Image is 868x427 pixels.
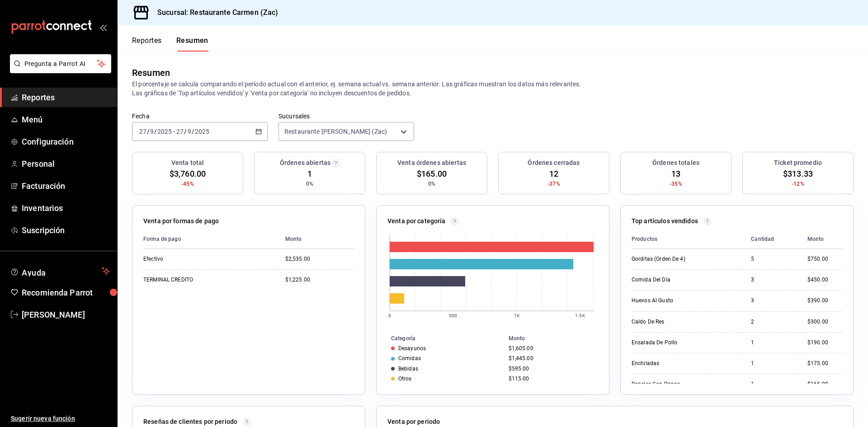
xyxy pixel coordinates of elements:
[751,297,793,305] div: 3
[417,168,447,180] span: $165.00
[280,158,330,168] h3: Órdenes abiertas
[505,333,609,343] th: Monto
[449,313,457,318] text: 500
[22,91,110,103] span: Reportes
[398,355,421,361] div: Comidas
[509,355,594,361] div: $1,445.00
[143,276,234,284] div: TERMINAL CREDITO
[181,180,194,188] span: -45%
[632,339,722,347] div: Ensalada De Pollo
[143,216,219,226] p: Venta por formas de pago
[632,318,722,326] div: Caldo De Res
[792,180,804,188] span: -12%
[398,345,426,352] div: Desayunos
[139,128,147,135] input: --
[6,66,111,75] a: Pregunta a Parrot AI
[807,360,842,367] div: $175.00
[187,128,192,135] input: --
[150,7,278,18] h3: Sucursal: Restaurante Carmen (Zac)
[807,255,842,263] div: $750.00
[173,128,175,135] span: -
[387,417,440,427] p: Venta por periodo
[751,276,793,284] div: 3
[22,180,110,192] span: Facturación
[154,128,157,135] span: /
[284,127,387,136] span: Restaurante [PERSON_NAME] (Zac)
[22,136,110,148] span: Configuración
[176,128,184,135] input: --
[509,375,594,382] div: $115.00
[22,113,110,126] span: Menú
[751,318,793,326] div: 2
[528,158,580,168] h3: Órdenes cerradas
[150,128,154,135] input: --
[278,230,354,249] th: Monto
[671,168,680,180] span: 13
[632,216,698,226] p: Top artículos vendidos
[751,380,793,388] div: 1
[398,366,418,372] div: Bebidas
[632,380,722,388] div: Boneles Con Papas
[397,158,466,168] h3: Venta órdenes abiertas
[285,255,354,263] div: $2,535.00
[751,339,793,347] div: 1
[387,216,446,226] p: Venta por categoría
[807,339,842,347] div: $190.00
[652,158,699,168] h3: Órdenes totales
[157,128,172,135] input: ----
[807,297,842,305] div: $390.00
[22,266,98,277] span: Ayuda
[10,54,111,73] button: Pregunta a Parrot AI
[632,360,722,367] div: Enchiladas
[428,180,435,188] span: 0%
[194,128,210,135] input: ----
[99,23,107,31] button: open_drawer_menu
[751,255,793,263] div: 5
[807,276,842,284] div: $450.00
[670,180,682,188] span: -35%
[132,80,854,98] p: El porcentaje se calcula comparando el período actual con el anterior, ej. semana actual vs. sema...
[22,286,110,299] span: Recomienda Parrot
[549,168,558,180] span: 12
[783,168,813,180] span: $313.33
[22,224,110,236] span: Suscripción
[176,36,208,52] button: Resumen
[632,276,722,284] div: Comida Del Día
[132,36,162,52] button: Reportes
[22,202,110,214] span: Inventarios
[398,375,412,382] div: Otros
[171,158,204,168] h3: Venta total
[143,255,234,263] div: Efectivo
[147,128,150,135] span: /
[547,180,560,188] span: -37%
[774,158,822,168] h3: Ticket promedio
[24,59,97,69] span: Pregunta a Parrot AI
[307,168,312,180] span: 1
[170,168,206,180] span: $3,760.00
[575,313,585,318] text: 1.5K
[388,313,391,318] text: 0
[11,414,110,423] span: Sugerir nueva función
[143,230,278,249] th: Forma de pago
[132,113,268,119] label: Fecha
[132,36,208,52] div: navigation tabs
[632,297,722,305] div: Huevos Al Gusto
[800,230,842,249] th: Monto
[143,417,237,427] p: Reseñas de clientes por periodo
[377,333,505,343] th: Categoría
[285,276,354,284] div: $1,225.00
[744,230,800,249] th: Cantidad
[132,66,170,80] div: Resumen
[509,345,594,352] div: $1,605.00
[632,255,722,263] div: Gorditas (Orden De 4)
[751,360,793,367] div: 1
[22,309,110,321] span: [PERSON_NAME]
[509,366,594,372] div: $595.00
[807,318,842,326] div: $300.00
[192,128,194,135] span: /
[807,380,842,388] div: $165.00
[184,128,187,135] span: /
[632,230,744,249] th: Productos
[306,180,313,188] span: 0%
[22,158,110,170] span: Personal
